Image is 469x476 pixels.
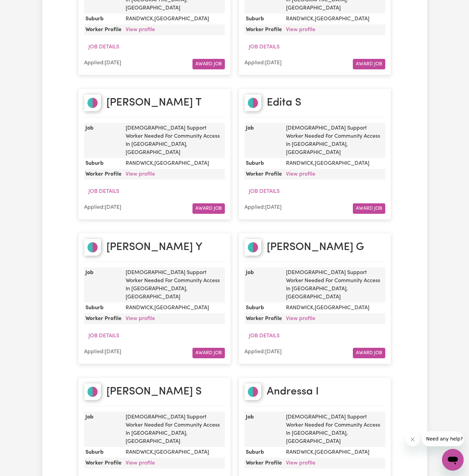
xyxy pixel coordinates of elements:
[123,412,225,447] dd: [DEMOGRAPHIC_DATA] Support Worker Needed For Community Access In [GEOGRAPHIC_DATA], [GEOGRAPHIC_D...
[84,14,123,24] dt: Suburb
[244,41,284,53] button: Job Details
[84,239,101,256] img: Amy
[106,241,202,254] h2: [PERSON_NAME] Y
[126,172,155,177] a: View profile
[84,24,123,35] dt: Worker Profile
[267,96,301,109] h2: Edita S
[192,203,225,214] button: Award Job
[283,412,385,447] dd: [DEMOGRAPHIC_DATA] Support Worker Needed For Community Access In [GEOGRAPHIC_DATA], [GEOGRAPHIC_D...
[244,447,283,458] dt: Suburb
[123,158,225,169] dd: RANDWICK , [GEOGRAPHIC_DATA]
[267,241,364,254] h2: [PERSON_NAME] G
[244,169,283,180] dt: Worker Profile
[123,447,225,458] dd: RANDWICK , [GEOGRAPHIC_DATA]
[123,14,225,24] dd: RANDWICK , [GEOGRAPHIC_DATA]
[123,302,225,313] dd: RANDWICK , [GEOGRAPHIC_DATA]
[244,123,283,158] dt: Job
[283,14,385,24] dd: RANDWICK , [GEOGRAPHIC_DATA]
[244,383,261,400] img: Andressa
[244,412,283,447] dt: Job
[84,447,123,458] dt: Suburb
[406,433,419,446] iframe: Close message
[422,431,464,446] iframe: Message from company
[84,60,121,66] span: Applied: [DATE]
[126,27,155,32] a: View profile
[126,460,155,466] a: View profile
[123,267,225,302] dd: [DEMOGRAPHIC_DATA] Support Worker Needed For Community Access In [GEOGRAPHIC_DATA], [GEOGRAPHIC_D...
[84,185,124,198] button: Job Details
[84,123,123,158] dt: Job
[84,412,123,447] dt: Job
[84,349,121,355] span: Applied: [DATE]
[84,94,101,111] img: Bianca
[106,385,202,398] h2: [PERSON_NAME] S
[123,123,225,158] dd: [DEMOGRAPHIC_DATA] Support Worker Needed For Community Access In [GEOGRAPHIC_DATA], [GEOGRAPHIC_D...
[84,330,124,342] button: Job Details
[283,447,385,458] dd: RANDWICK , [GEOGRAPHIC_DATA]
[106,96,202,109] h2: [PERSON_NAME] T
[244,313,283,324] dt: Worker Profile
[286,460,315,466] a: View profile
[283,123,385,158] dd: [DEMOGRAPHIC_DATA] Support Worker Needed For Community Access In [GEOGRAPHIC_DATA], [GEOGRAPHIC_D...
[84,458,123,469] dt: Worker Profile
[283,267,385,302] dd: [DEMOGRAPHIC_DATA] Support Worker Needed For Community Access In [GEOGRAPHIC_DATA], [GEOGRAPHIC_D...
[244,349,282,355] span: Applied: [DATE]
[244,94,261,111] img: Edita
[244,458,283,469] dt: Worker Profile
[353,348,385,358] button: Award Job
[84,158,123,169] dt: Suburb
[286,316,315,321] a: View profile
[286,27,315,32] a: View profile
[244,267,283,302] dt: Job
[244,239,261,256] img: Claudia
[192,59,225,69] button: Award Job
[244,14,283,24] dt: Suburb
[84,313,123,324] dt: Worker Profile
[353,59,385,69] button: Award Job
[353,203,385,214] button: Award Job
[244,185,284,198] button: Job Details
[84,302,123,313] dt: Suburb
[267,385,319,398] h2: Andressa I
[126,316,155,321] a: View profile
[286,172,315,177] a: View profile
[192,348,225,358] button: Award Job
[244,302,283,313] dt: Suburb
[442,449,464,471] iframe: Button to launch messaging window
[283,302,385,313] dd: RANDWICK , [GEOGRAPHIC_DATA]
[283,158,385,169] dd: RANDWICK , [GEOGRAPHIC_DATA]
[244,330,284,342] button: Job Details
[84,267,123,302] dt: Job
[84,169,123,180] dt: Worker Profile
[244,158,283,169] dt: Suburb
[84,41,124,53] button: Job Details
[244,205,282,210] span: Applied: [DATE]
[84,383,101,400] img: Maria
[84,205,121,210] span: Applied: [DATE]
[244,60,282,66] span: Applied: [DATE]
[244,24,283,35] dt: Worker Profile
